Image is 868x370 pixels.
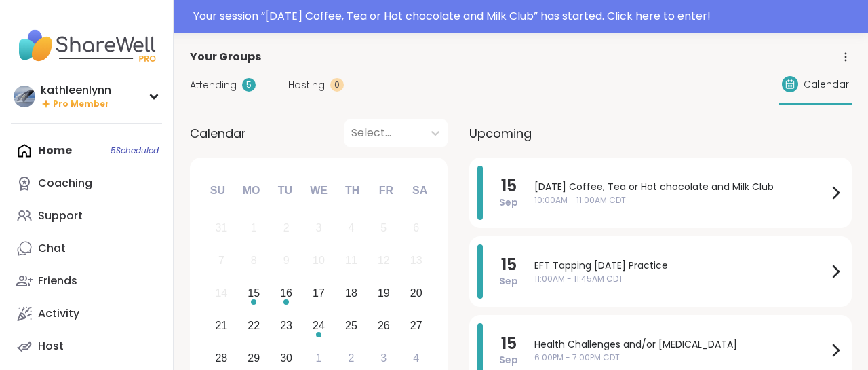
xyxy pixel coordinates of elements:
[410,284,422,302] div: 20
[207,214,236,243] div: Not available Sunday, August 31st, 2025
[239,279,269,308] div: Choose Monday, September 15th, 2025
[348,219,354,237] div: 4
[11,330,162,363] a: Host
[401,279,431,308] div: Choose Saturday, September 20th, 2025
[248,284,260,302] div: 15
[38,339,64,354] div: Host
[38,176,92,191] div: Coaching
[410,251,422,270] div: 13
[313,284,325,302] div: 17
[501,334,517,353] span: 15
[272,214,301,243] div: Not available Tuesday, September 2nd, 2025
[499,274,518,288] span: Sep
[236,176,266,206] div: Mo
[272,246,301,276] div: Not available Tuesday, September 9th, 2025
[501,177,517,196] span: 15
[378,251,390,270] div: 12
[272,279,301,308] div: Choose Tuesday, September 16th, 2025
[288,78,325,92] span: Hosting
[215,349,227,367] div: 28
[304,246,334,276] div: Not available Wednesday, September 10th, 2025
[534,273,827,285] span: 11:00AM - 11:45AM CDT
[239,311,269,340] div: Choose Monday, September 22nd, 2025
[207,246,236,276] div: Not available Sunday, September 7th, 2025
[469,124,532,143] span: Upcoming
[38,274,77,289] div: Friends
[11,232,162,265] a: Chat
[190,78,237,92] span: Attending
[270,176,300,206] div: Tu
[338,176,368,206] div: Th
[193,8,860,24] div: Your session “ [DATE] Coffee, Tea or Hot chocolate and Milk Club ” has started. Click here to enter!
[410,316,422,335] div: 27
[316,349,322,367] div: 1
[380,349,387,367] div: 3
[304,214,334,243] div: Not available Wednesday, September 3rd, 2025
[345,251,357,270] div: 11
[369,246,398,276] div: Not available Friday, September 12th, 2025
[218,251,224,270] div: 7
[190,124,246,143] span: Calendar
[413,349,419,367] div: 4
[215,284,227,302] div: 14
[369,214,398,243] div: Not available Friday, September 5th, 2025
[280,349,292,367] div: 30
[501,255,517,274] span: 15
[401,311,431,340] div: Choose Saturday, September 27th, 2025
[369,311,398,340] div: Choose Friday, September 26th, 2025
[11,265,162,297] a: Friends
[38,241,66,256] div: Chat
[313,251,325,270] div: 10
[207,279,236,308] div: Not available Sunday, September 14th, 2025
[534,352,827,364] span: 6:00PM - 7:00PM CDT
[534,337,827,352] span: Health Challenges and/or [MEDICAL_DATA]
[14,86,35,107] img: kathleenlynn
[215,316,227,335] div: 21
[38,306,79,321] div: Activity
[248,316,260,335] div: 22
[348,349,354,367] div: 2
[239,246,269,276] div: Not available Monday, September 8th, 2025
[280,316,292,335] div: 23
[304,176,334,206] div: We
[534,194,827,206] span: 10:00AM - 11:00AM CDT
[371,176,401,206] div: Fr
[11,297,162,330] a: Activity
[401,246,431,276] div: Not available Saturday, September 13th, 2025
[11,200,162,232] a: Support
[337,279,366,308] div: Choose Thursday, September 18th, 2025
[316,219,322,237] div: 3
[283,219,290,237] div: 2
[337,246,366,276] div: Not available Thursday, September 11th, 2025
[11,167,162,200] a: Coaching
[345,284,357,302] div: 18
[369,279,398,308] div: Choose Friday, September 19th, 2025
[203,176,233,206] div: Su
[499,353,518,367] span: Sep
[215,219,227,237] div: 31
[337,311,366,340] div: Choose Thursday, September 25th, 2025
[378,284,390,302] div: 19
[248,349,260,367] div: 29
[41,83,111,98] div: kathleenlynn
[38,208,83,223] div: Support
[330,78,344,92] div: 0
[378,316,390,335] div: 26
[401,214,431,243] div: Not available Saturday, September 6th, 2025
[313,316,325,335] div: 24
[380,219,387,237] div: 5
[242,78,256,92] div: 5
[804,77,849,92] span: Calendar
[239,214,269,243] div: Not available Monday, September 1st, 2025
[337,214,366,243] div: Not available Thursday, September 4th, 2025
[345,316,357,335] div: 25
[413,219,419,237] div: 6
[207,311,236,340] div: Choose Sunday, September 21st, 2025
[251,251,257,270] div: 8
[534,259,827,273] span: EFT Tapping [DATE] Practice
[499,196,518,209] span: Sep
[304,311,334,340] div: Choose Wednesday, September 24th, 2025
[534,180,827,194] span: [DATE] Coffee, Tea or Hot chocolate and Milk Club
[272,311,301,340] div: Choose Tuesday, September 23rd, 2025
[53,98,109,110] span: Pro Member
